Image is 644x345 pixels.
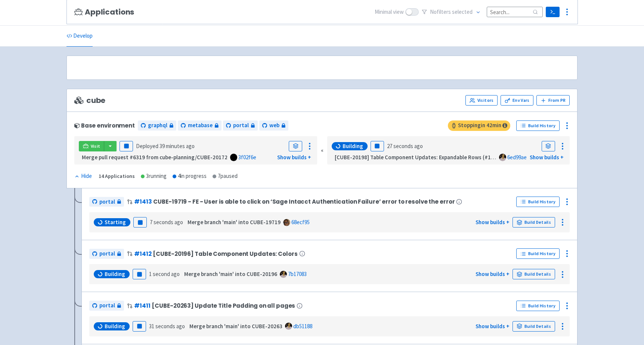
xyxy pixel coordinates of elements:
span: portal [99,198,115,206]
a: Develop [66,26,93,47]
a: db51188 [293,323,312,330]
button: Hide [74,172,93,181]
a: #1412 [134,250,151,258]
button: Pause [371,141,384,151]
div: 3 running [141,172,167,181]
a: portal [89,197,124,207]
span: Stopping in 42 min [448,120,510,131]
a: 6ed99ae [507,154,527,161]
time: 27 seconds ago [387,142,423,150]
time: 39 minutes ago [160,142,195,150]
span: portal [233,121,249,130]
time: 1 second ago [149,270,180,277]
a: #1413 [134,198,152,206]
a: Visit [79,141,104,151]
div: 14 Applications [99,172,135,181]
button: From PR [536,95,570,106]
a: Build Details [513,269,555,279]
input: Search... [487,7,543,17]
a: Build History [516,248,560,259]
span: CUBE-19719 - FE - User is able to click on ‘Sage Intacct Authentication Failure’ error to resolve... [153,198,455,205]
a: Visitors [465,95,498,106]
span: Visit [91,143,100,149]
span: metabase [188,121,213,130]
a: 7b17083 [288,270,307,277]
span: Building [343,142,363,150]
span: cube [74,96,105,105]
div: 7 paused [213,172,238,181]
span: [CUBE-20263] Update Title Padding on all pages [152,302,295,309]
button: Pause [133,269,146,279]
span: Deployed [136,142,195,150]
a: Show builds + [277,154,311,161]
span: [CUBE-20196] Table Component Updates: Colors [153,251,297,257]
a: Build History [516,197,560,207]
a: Show builds + [476,219,510,226]
a: graphql [138,120,176,131]
span: portal [99,301,115,310]
a: #1411 [134,302,150,310]
strong: Merge pull request #6319 from cube-planning/CUBE-20172 [82,154,227,161]
a: Show builds + [476,270,510,277]
span: Building [105,323,125,330]
div: 4 in progress [173,172,207,181]
a: Build History [516,120,560,131]
span: web [269,121,279,130]
time: 7 seconds ago [150,219,183,226]
span: portal [99,250,115,258]
span: Starting [105,219,126,226]
a: portal [89,249,124,259]
button: Pause [120,141,133,151]
strong: [CUBE-20198] Table Component Updates: Expandable Rows (#1409) [335,154,502,161]
a: metabase [178,120,222,131]
span: graphql [148,121,167,130]
div: Base environment [74,122,135,129]
a: Build Details [513,217,555,228]
span: Building [105,270,125,278]
button: Pause [133,217,147,228]
strong: Merge branch 'main' into CUBE-19719 [188,219,281,226]
a: Show builds + [476,323,510,330]
a: 68ecf95 [291,219,310,226]
a: Terminal [546,7,560,17]
a: Env Vars [501,95,533,106]
span: Minimal view [375,8,404,16]
button: Pause [133,321,146,332]
a: 3f02f6e [238,154,256,161]
span: selected [452,8,473,15]
a: portal [223,120,258,131]
strong: Merge branch 'main' into CUBE-20196 [184,270,277,277]
a: portal [89,301,124,311]
a: Show builds + [530,154,564,161]
div: Hide [74,172,92,181]
a: Build History [516,301,560,311]
span: No filter s [430,8,473,16]
a: Build Details [513,321,555,332]
time: 31 seconds ago [149,323,185,330]
h3: Applications [74,8,134,16]
strong: Merge branch 'main' into CUBE-20263 [189,323,282,330]
div: « [321,136,323,165]
a: web [259,120,288,131]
